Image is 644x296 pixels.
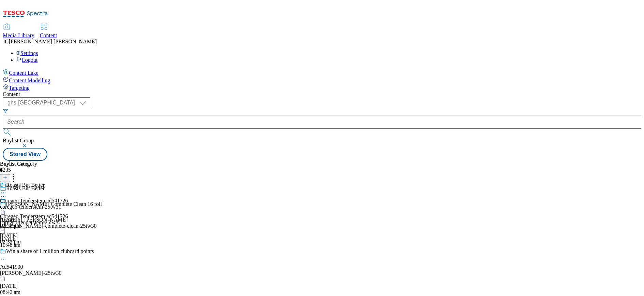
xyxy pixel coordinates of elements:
a: Targeting [3,84,641,91]
span: Buylist Group [3,138,34,143]
span: Content Lake [9,70,39,76]
span: [PERSON_NAME] [PERSON_NAME] [9,39,97,44]
div: Content [3,91,641,97]
div: Roasts But Better [6,182,45,188]
a: Content Modelling [3,76,641,84]
span: Content [40,32,57,38]
a: Logout [16,57,37,63]
span: Targeting [9,85,30,91]
button: Stored View [3,148,47,161]
span: JG [3,39,9,44]
div: [PERSON_NAME] Complete Clean 16 roll [6,201,102,207]
span: Media Library [3,32,34,38]
span: Content Modelling [9,77,50,83]
a: Settings [16,50,38,56]
a: Media Library [3,24,34,39]
a: Content [40,24,57,39]
a: Content Lake [3,69,641,76]
input: Search [3,115,641,129]
svg: Search Filters [3,108,8,114]
div: Win a share of 1 million clubcard points [6,248,94,254]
